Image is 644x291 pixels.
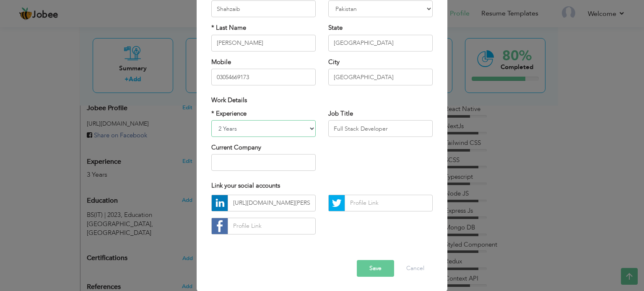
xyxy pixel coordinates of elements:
[212,195,228,211] img: linkedin
[345,195,433,211] input: Profile Link
[211,109,247,118] label: * Experience
[228,218,316,234] input: Profile Link
[328,58,340,67] label: City
[228,195,316,211] input: Profile Link
[328,23,343,32] label: State
[357,260,394,277] button: Save
[211,181,280,190] span: Link your social accounts
[211,96,247,104] span: Work Details
[211,23,246,32] label: * Last Name
[398,260,433,277] button: Cancel
[212,218,228,234] img: facebook
[211,58,231,67] label: Mobile
[329,195,345,211] img: Twitter
[211,143,261,152] label: Current Company
[328,109,353,118] label: Job Title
